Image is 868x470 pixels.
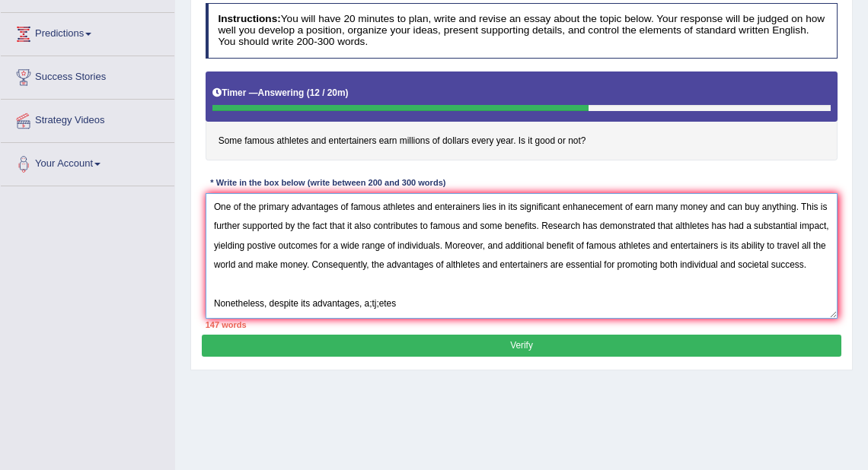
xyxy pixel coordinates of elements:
[218,13,280,24] b: Instructions:
[206,319,838,331] div: 147 words
[1,13,174,51] a: Predictions
[346,87,349,98] b: )
[1,56,174,94] a: Success Stories
[202,335,841,357] button: Verify
[258,87,305,98] b: Answering
[206,177,451,190] div: * Write in the box below (write between 200 and 300 words)
[206,3,838,58] h4: You will have 20 minutes to plan, write and revise an essay about the topic below. Your response ...
[310,87,346,98] b: 12 / 20m
[1,100,174,138] a: Strategy Videos
[212,88,348,98] h5: Timer —
[307,87,310,98] b: (
[1,143,174,181] a: Your Account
